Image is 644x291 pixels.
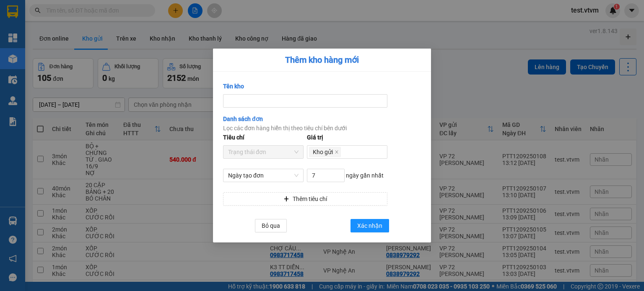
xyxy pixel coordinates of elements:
[223,55,421,64] div: Thêm kho hàng mới
[357,221,382,230] span: Xác nhận
[307,133,323,142] div: Giá trị
[351,219,389,232] button: Xác nhận
[223,192,387,206] button: plusThêm tiêu chí
[223,133,244,142] div: Tiêu chí
[228,146,299,158] span: Trạng thái đơn
[309,147,341,157] span: Kho gửi
[262,221,280,230] span: Bỏ qua
[335,150,339,155] span: close
[307,169,387,182] div: ngày gần nhất
[283,196,289,203] span: plus
[223,82,244,91] div: Tên kho
[255,219,287,232] button: Bỏ qua
[313,147,333,157] span: Kho gửi
[228,169,299,182] span: Ngày tạo đơn
[293,194,327,203] span: Thêm tiêu chí
[223,124,421,133] div: Lọc các đơn hàng hiển thị theo tiêu chí bên dưới
[223,114,421,124] div: Danh sách đơn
